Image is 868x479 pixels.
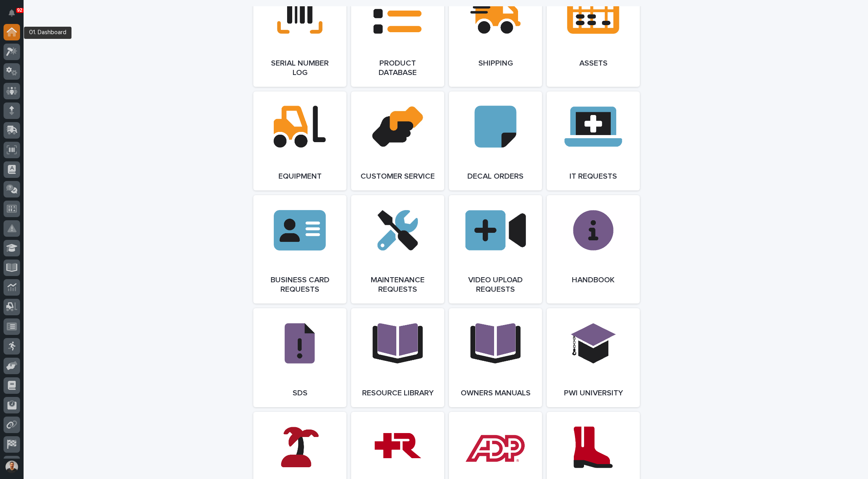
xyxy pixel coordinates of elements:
a: Business Card Requests [253,195,346,303]
button: users-avatar [4,459,20,475]
a: SDS [253,308,346,407]
a: Owners Manuals [449,308,542,407]
div: Notifications92 [10,9,20,22]
a: Resource Library [351,308,444,407]
a: PWI University [547,308,640,407]
p: 92 [17,7,22,13]
a: Decal Orders [449,91,542,190]
a: Customer Service [351,91,444,190]
a: IT Requests [547,91,640,190]
a: Handbook [547,195,640,303]
button: Notifications [4,5,20,21]
a: Equipment [253,91,346,190]
a: Maintenance Requests [351,195,444,303]
a: Video Upload Requests [449,195,542,303]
